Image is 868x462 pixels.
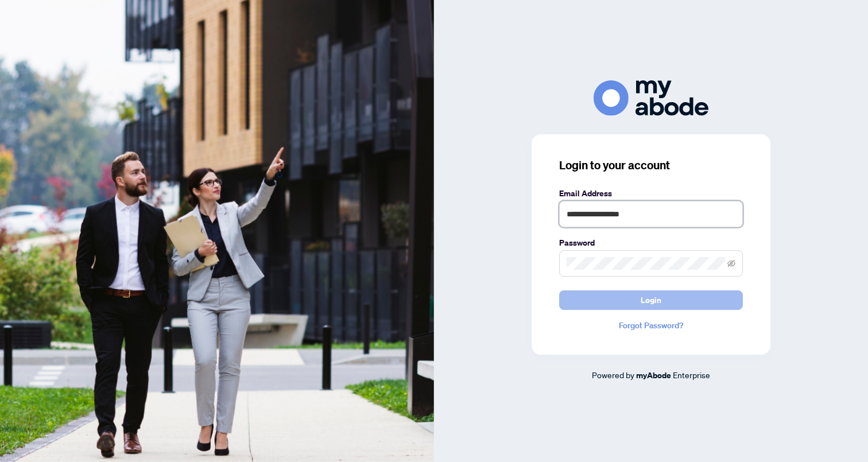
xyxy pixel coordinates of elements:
span: eye-invisible [727,259,735,267]
img: ma-logo [594,80,708,115]
span: Powered by [592,370,634,380]
button: Login [559,290,743,310]
a: myAbode [636,369,671,382]
h3: Login to your account [559,157,743,173]
a: Forgot Password? [559,319,743,332]
span: Enterprise [673,370,710,380]
label: Password [559,236,743,249]
span: Login [641,291,661,309]
label: Email Address [559,187,743,200]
